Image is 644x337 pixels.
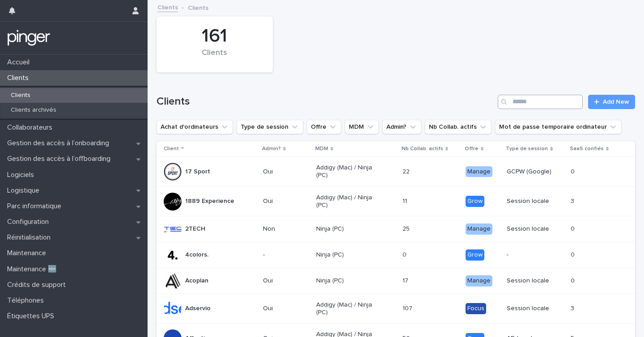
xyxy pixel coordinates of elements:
p: Clients [4,74,36,82]
p: Clients [188,2,208,12]
p: Offre [465,144,479,154]
tr: 4colors.-Ninja (PC)00 Grow-00 [157,242,635,268]
div: Clients [172,48,258,67]
div: Grow [466,196,484,207]
tr: 1889 ExperienceOuiAddigy (Mac) / Ninja (PC)1111 GrowSession locale33 [157,186,635,216]
tr: 2TECHNonNinja (PC)2525 ManageSession locale00 [157,216,635,242]
div: Focus [466,303,486,314]
p: SaaS confiés [570,144,604,154]
p: Oui [263,168,309,176]
a: Clients [157,2,178,12]
p: 0 [402,249,408,259]
p: Gestion des accès à l’onboarding [4,139,116,147]
p: Addigy (Mac) / Ninja (PC) [316,301,380,316]
p: Client [164,144,179,154]
a: Add New [588,95,635,109]
button: Offre [307,120,341,134]
p: Nb Collab. actifs [402,144,443,154]
p: 25 [402,223,411,233]
button: Admin? [382,120,421,134]
p: Crédits de support [4,281,73,289]
tr: AcoplanOuiNinja (PC)1717 ManageSession locale00 [157,268,635,294]
p: 0 [571,223,576,233]
p: Acoplan [185,277,208,285]
p: Collaborateurs [4,123,59,132]
p: Oui [263,198,309,205]
p: Ninja (PC) [316,277,380,285]
p: 17 [402,275,410,285]
p: Logiciels [4,171,41,179]
p: Non [263,225,309,233]
p: MDM [315,144,328,154]
p: 22 [402,166,411,176]
p: 3 [571,196,576,205]
p: Adservio [185,305,211,312]
p: Gestion des accès à l’offboarding [4,155,118,163]
p: 17 Sport [185,168,210,176]
p: Ninja (PC) [316,225,380,233]
p: Addigy (Mac) / Ninja (PC) [316,194,380,209]
tr: 17 SportOuiAddigy (Mac) / Ninja (PC)2222 ManageGCPW (Google)00 [157,157,635,187]
button: Nb Collab. actifs [425,120,491,134]
p: Type de session [506,144,548,154]
p: Parc informatique [4,202,68,211]
p: Session locale [507,225,563,233]
p: Clients archivés [4,106,64,114]
button: Type de session [237,120,303,134]
p: 11 [402,196,409,205]
p: Réinitialisation [4,233,58,242]
button: MDM [345,120,379,134]
p: - [263,251,309,259]
p: Maintenance [4,249,53,257]
div: 161 [172,25,258,47]
p: Clients [4,92,38,99]
p: Session locale [507,277,563,285]
button: Mot de passe temporaire ordinateur [495,120,622,134]
p: 0 [571,249,576,259]
span: Add New [603,99,629,105]
p: - [507,251,563,259]
p: 3 [571,303,576,312]
p: Oui [263,305,309,312]
div: Manage [466,275,492,286]
p: Session locale [507,198,563,205]
p: Oui [263,277,309,285]
div: Manage [466,223,492,235]
p: Maintenance 🆕 [4,265,64,274]
p: Ninja (PC) [316,251,380,259]
button: Achat d'ordinateurs [157,120,233,134]
p: Accueil [4,58,37,67]
p: GCPW (Google) [507,168,563,176]
p: Session locale [507,305,563,312]
p: 0 [571,166,576,176]
p: 1889 Experience [185,198,234,205]
p: Addigy (Mac) / Ninja (PC) [316,164,380,179]
div: Grow [466,249,484,261]
p: Logistique [4,186,47,195]
p: 0 [571,275,576,285]
p: Étiquettes UPS [4,312,61,320]
p: Configuration [4,218,56,226]
p: Admin? [262,144,281,154]
tr: AdservioOuiAddigy (Mac) / Ninja (PC)107107 FocusSession locale33 [157,294,635,324]
p: 107 [402,303,414,312]
p: 2TECH [185,225,205,233]
img: mTgBEunGTSyRkCgitkcU [7,29,51,47]
h1: Clients [157,95,494,108]
div: Manage [466,166,492,177]
p: 4colors. [185,251,208,259]
p: Téléphones [4,296,51,305]
input: Search [498,95,583,109]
